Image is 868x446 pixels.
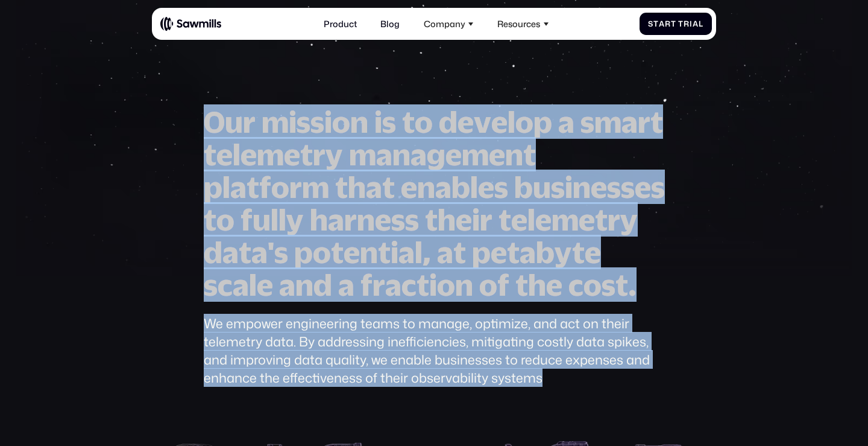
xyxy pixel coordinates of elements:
[472,203,480,236] span: i
[204,314,665,387] div: We empower engineering teams to manage, optimize, and act on their telemetry data. By addressing ...
[533,106,552,138] span: p
[523,138,536,171] span: t
[279,269,295,301] span: a
[325,138,343,171] span: y
[591,171,607,203] span: e
[243,106,256,138] span: r
[300,138,313,171] span: t
[693,19,699,28] span: a
[415,236,423,269] span: l
[376,138,392,171] span: a
[579,203,595,236] span: e
[453,236,466,269] span: t
[608,203,620,236] span: r
[535,203,552,236] span: e
[239,236,251,269] span: t
[253,203,271,236] span: u
[573,171,591,203] span: n
[230,171,247,203] span: a
[507,236,520,269] span: t
[437,236,453,269] span: a
[415,106,433,138] span: o
[289,106,297,138] span: i
[455,269,473,301] span: n
[659,19,665,28] span: a
[527,203,535,236] span: l
[278,203,286,236] span: l
[423,236,431,269] span: ,
[505,138,523,171] span: n
[489,138,505,171] span: e
[360,236,378,269] span: n
[204,203,216,236] span: t
[350,106,368,138] span: n
[640,13,712,35] a: StartTrial
[429,269,437,301] span: i
[204,171,222,203] span: p
[665,19,671,28] span: r
[472,236,491,269] span: p
[344,236,360,269] span: e
[558,106,574,138] span: a
[348,171,366,203] span: h
[572,236,585,269] span: t
[313,138,325,171] span: r
[533,171,551,203] span: u
[417,171,435,203] span: n
[302,171,329,203] span: m
[294,236,313,269] span: p
[222,171,230,203] span: l
[479,269,497,301] span: o
[607,171,621,203] span: s
[271,203,278,236] span: l
[425,203,438,236] span: t
[233,269,249,301] span: a
[684,19,690,28] span: r
[378,236,391,269] span: t
[555,236,572,269] span: y
[568,269,583,301] span: c
[204,106,225,138] span: O
[520,236,536,269] span: a
[580,106,594,138] span: s
[249,269,257,301] span: l
[247,171,259,203] span: t
[257,138,284,171] span: m
[216,138,233,171] span: e
[491,106,508,138] span: e
[602,269,615,301] span: s
[289,171,302,203] span: r
[595,203,608,236] span: t
[628,269,637,301] span: .
[437,269,455,301] span: o
[491,12,556,36] div: Resources
[439,106,458,138] span: d
[480,203,492,236] span: r
[515,269,528,301] span: t
[331,236,344,269] span: t
[241,138,257,171] span: e
[417,12,480,36] div: Company
[458,106,474,138] span: e
[690,19,693,28] span: i
[417,269,429,301] span: t
[621,106,638,138] span: a
[671,19,676,28] span: t
[385,269,401,301] span: a
[435,171,451,203] span: a
[648,19,653,28] span: S
[398,236,415,269] span: a
[445,138,462,171] span: e
[391,203,405,236] span: s
[218,269,233,301] span: c
[536,236,555,269] span: b
[585,236,601,269] span: e
[297,106,310,138] span: s
[497,19,540,29] div: Resources
[551,171,565,203] span: s
[405,203,419,236] span: s
[699,19,703,28] span: l
[268,236,274,269] span: '
[565,171,573,203] span: i
[349,138,376,171] span: m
